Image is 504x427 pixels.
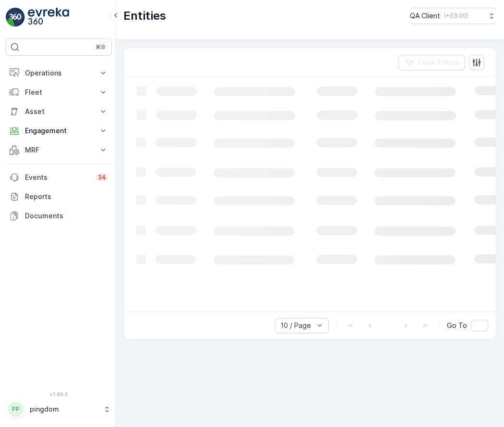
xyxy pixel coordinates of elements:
p: Asset [25,107,93,116]
button: PPpingdom [6,399,112,419]
p: ( +03:00 ) [444,12,468,20]
p: pingdom [30,404,98,414]
p: Fleet [25,88,93,97]
p: QA Client [410,11,440,21]
button: Clear Filters [398,55,465,70]
p: MRF [25,145,93,155]
span: v 1.49.3 [6,391,112,397]
p: Entities [123,8,166,24]
p: Engagement [25,126,93,136]
button: Asset [6,102,112,121]
button: QA Client(+03:00) [410,8,496,24]
button: Operations [6,63,112,83]
img: logo [6,8,25,27]
span: Go To [447,321,467,330]
p: Documents [25,211,108,221]
a: Reports [6,187,112,206]
p: Clear Filters [418,58,459,67]
button: Fleet [6,83,112,102]
a: Events34 [6,168,112,187]
p: Reports [25,192,108,201]
button: Engagement [6,121,112,140]
button: MRF [6,140,112,160]
p: 34 [98,174,106,181]
p: Operations [25,68,93,78]
p: Events [25,173,90,182]
img: logo_light-DOdMpM7g.png [28,8,69,27]
a: Documents [6,206,112,226]
div: PP [8,402,24,417]
p: ⌘B [96,43,105,51]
